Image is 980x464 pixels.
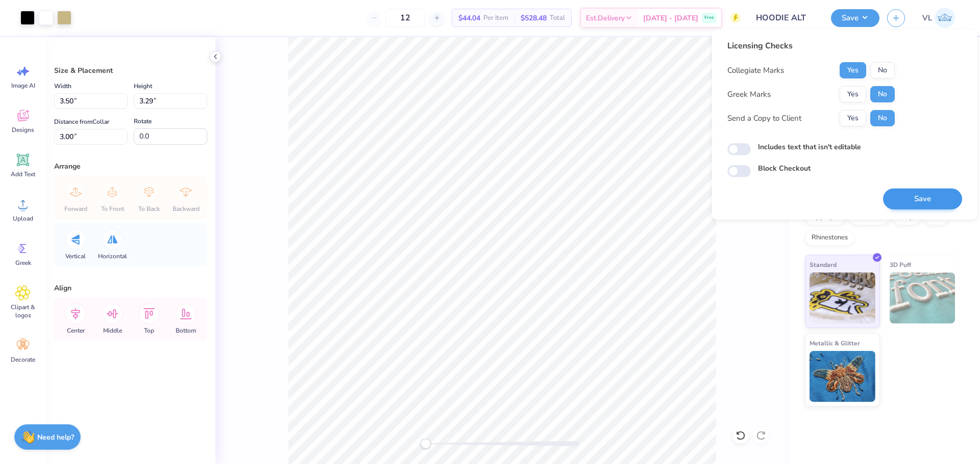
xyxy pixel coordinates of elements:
span: Decorate [11,356,35,364]
button: Save [831,9,879,27]
span: [DATE] - [DATE] [643,13,698,23]
span: $528.48 [521,13,547,23]
span: Total [550,13,565,23]
span: Vertical [65,252,86,260]
div: Rhinestones [805,230,854,245]
button: No [870,86,895,102]
button: No [870,110,895,126]
label: Distance from Collar [54,116,109,128]
label: Height [134,80,152,92]
span: Designs [12,126,34,134]
button: Yes [840,86,866,102]
span: Bottom [176,326,196,335]
label: Rotate [134,115,152,127]
span: 3D Puff [890,259,911,270]
span: Image AI [11,81,35,90]
span: Top [144,326,154,335]
div: Licensing Checks [727,40,895,52]
strong: Need help? [37,432,74,442]
img: Standard [810,272,875,323]
span: Metallic & Glitter [810,338,860,348]
button: No [870,62,895,78]
button: Save [883,188,962,209]
span: Per Item [483,13,508,23]
img: Vincent Lloyd Laurel [935,8,955,28]
span: Upload [13,214,33,223]
input: – – [385,9,425,27]
span: Add Text [11,170,35,178]
div: Send a Copy to Client [727,113,801,124]
span: Horizontal [98,252,127,260]
span: $44.04 [458,13,480,23]
div: Accessibility label [421,439,431,449]
img: Metallic & Glitter [810,351,875,402]
label: Block Checkout [758,163,811,174]
div: Collegiate Marks [727,65,784,76]
span: VL [922,12,932,24]
label: Includes text that isn't editable [758,142,861,152]
span: Greek [15,259,31,267]
span: Standard [810,259,837,270]
div: Size & Placement [54,65,207,76]
span: Center [67,326,85,335]
div: Greek Marks [727,89,771,100]
div: Align [54,283,207,293]
span: Free [704,14,714,21]
span: Clipart & logos [6,303,40,319]
div: Arrange [54,161,207,172]
button: Yes [840,62,866,78]
input: Untitled Design [748,8,823,28]
span: Est. Delivery [586,13,625,23]
button: Yes [840,110,866,126]
img: 3D Puff [890,272,955,323]
label: Width [54,80,71,92]
span: Middle [103,326,122,335]
a: VL [918,8,960,28]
